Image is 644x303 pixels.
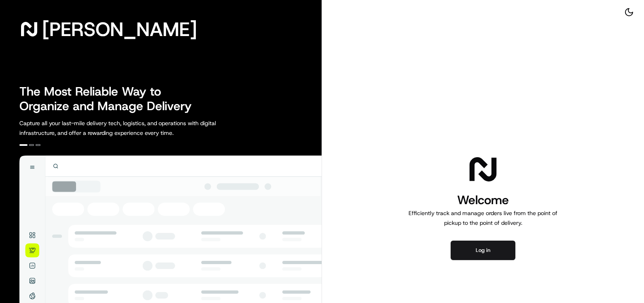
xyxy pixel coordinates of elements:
p: Efficiently track and manage orders live from the point of pickup to the point of delivery. [405,208,561,228]
p: Capture all your last-mile delivery tech, logistics, and operations with digital infrastructure, ... [19,118,252,138]
button: Log in [451,241,515,260]
span: [PERSON_NAME] [42,21,197,37]
h1: Welcome [405,192,561,208]
h2: The Most Reliable Way to Organize and Manage Delivery [19,84,201,113]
